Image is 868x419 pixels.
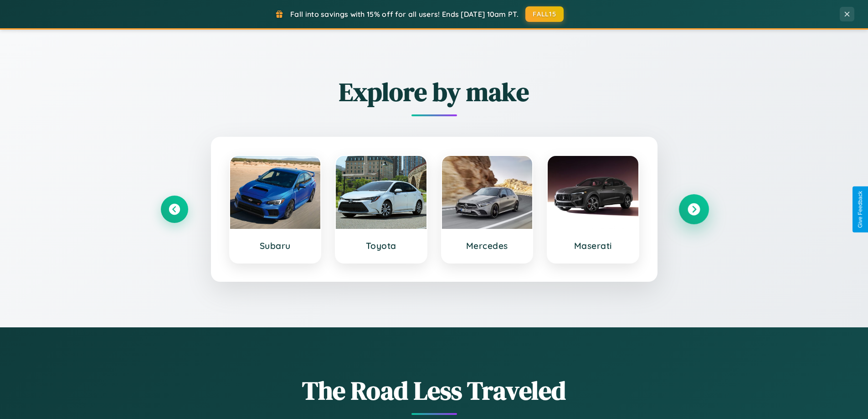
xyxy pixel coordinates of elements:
[525,6,564,22] button: FALL15
[290,10,519,19] span: Fall into savings with 15% off for all users! Ends [DATE] 10am PT.
[161,74,708,109] h2: Explore by make
[557,240,629,251] h3: Maserati
[345,240,417,251] h3: Toyota
[161,373,708,408] h1: The Road Less Traveled
[857,191,863,228] div: Give Feedback
[451,240,524,251] h3: Mercedes
[239,240,312,251] h3: Subaru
